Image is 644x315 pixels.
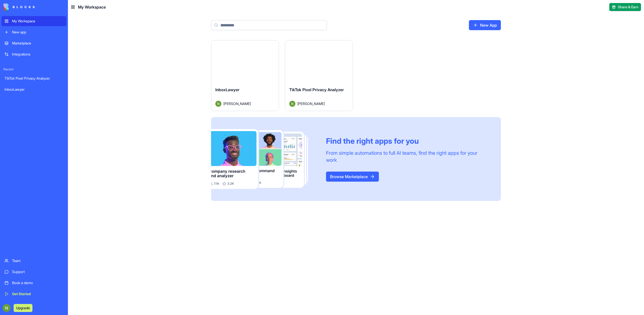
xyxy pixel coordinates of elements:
[2,49,66,59] a: Integrations
[2,289,66,299] a: Get Started
[2,73,66,83] a: TikTok Pixel Privacy Analyzer
[2,84,66,94] a: InboxLawyer
[12,19,63,24] div: My Workspace
[326,149,489,164] div: From simple automations to full AI teams, find the right apps for your work
[223,101,251,106] span: [PERSON_NAME]
[285,40,353,111] a: TikTok Pixel Privacy AnalyzerAvatar[PERSON_NAME]
[2,67,66,71] span: Recent
[211,40,279,111] a: InboxLawyerAvatar[PERSON_NAME]
[12,30,63,35] div: New app
[289,101,295,107] img: Avatar
[5,87,63,92] div: InboxLawyer
[14,304,32,312] button: Upgrade
[78,4,106,10] span: My Workspace
[297,101,325,106] span: [PERSON_NAME]
[618,5,638,10] span: Share & Earn
[469,20,501,30] a: New App
[12,291,63,296] div: Get Started
[326,172,379,182] a: Browse Marketplace
[211,129,318,189] img: Frame_181_egmpey.png
[2,16,66,26] a: My Workspace
[12,258,63,263] div: Team
[326,136,489,145] div: Find the right apps for you
[3,304,11,312] img: ACg8ocJd-aovskpaOrMdWdnssmdGc9aDTLMfbDe5E_qUIAhqS8vtWA=s96-c
[215,101,221,107] img: Avatar
[2,27,66,37] a: New app
[12,280,63,285] div: Book a demo
[2,38,66,48] a: Marketplace
[12,269,63,274] div: Support
[289,87,344,92] span: TikTok Pixel Privacy Analyzer
[12,52,63,57] div: Integrations
[609,3,641,11] button: Share & Earn
[2,256,66,266] a: Team
[12,41,63,46] div: Marketplace
[4,4,35,11] img: logo
[2,267,66,277] a: Support
[14,305,32,310] a: Upgrade
[215,87,239,92] span: InboxLawyer
[2,278,66,288] a: Book a demo
[5,76,63,81] div: TikTok Pixel Privacy Analyzer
